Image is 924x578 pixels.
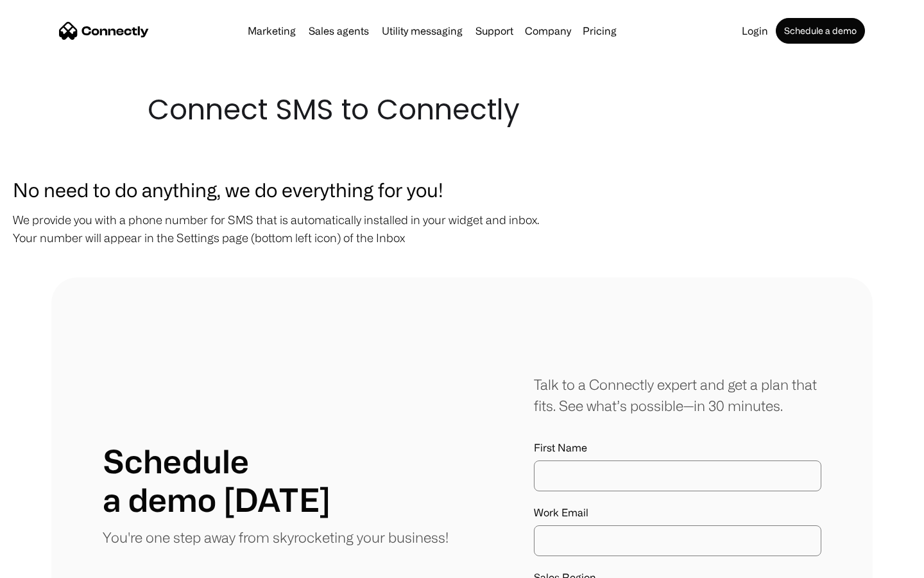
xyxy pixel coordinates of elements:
ul: Language list [26,556,77,574]
label: Work Email [534,507,821,519]
a: Utility messaging [377,26,468,36]
a: Schedule a demo [776,18,865,44]
p: You're one step away from skyrocketing your business! [103,527,449,548]
a: Sales agents [304,26,374,36]
a: Login [737,26,773,36]
div: Talk to a Connectly expert and get a plan that fits. See what’s possible—in 30 minutes. [534,374,821,416]
a: Support [470,26,518,36]
h3: No need to do anything, we do everything for you! [13,175,911,204]
h1: Connect SMS to Connectly [148,90,776,130]
aside: Language selected: English [13,556,77,574]
label: First Name [534,442,821,454]
h1: Schedule a demo [DATE] [103,442,330,519]
p: ‍ [13,253,911,271]
div: Company [525,22,571,40]
a: Marketing [243,26,301,36]
p: We provide you with a phone number for SMS that is automatically installed in your widget and inb... [13,211,911,247]
a: Pricing [577,26,622,36]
